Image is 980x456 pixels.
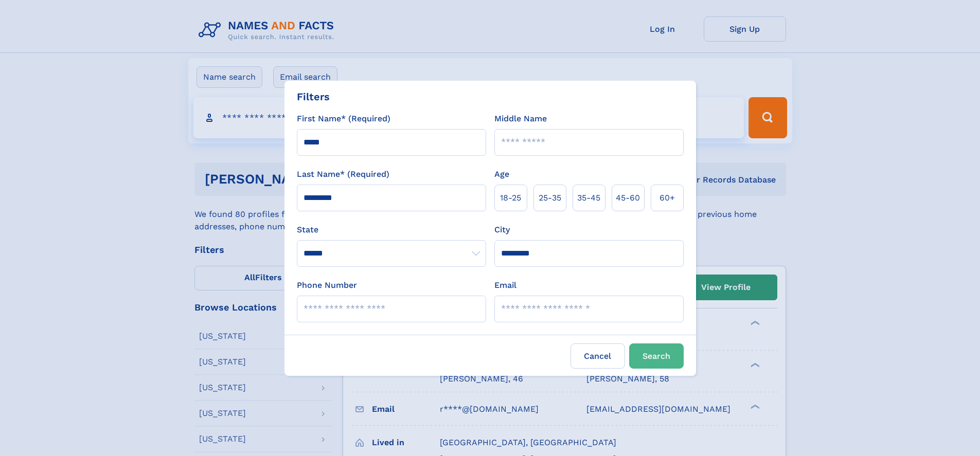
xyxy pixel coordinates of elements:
[539,192,561,204] span: 25‑35
[297,279,357,291] label: Phone Number
[494,168,509,180] label: Age
[494,279,516,291] label: Email
[571,343,625,369] label: Cancel
[297,224,486,236] label: State
[297,113,390,125] label: First Name* (Required)
[297,89,330,104] div: Filters
[297,168,389,180] label: Last Name* (Required)
[660,192,675,204] span: 60+
[500,192,521,204] span: 18‑25
[616,192,640,204] span: 45‑60
[577,192,600,204] span: 35‑45
[494,224,510,236] label: City
[629,343,684,369] button: Search
[494,113,547,125] label: Middle Name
